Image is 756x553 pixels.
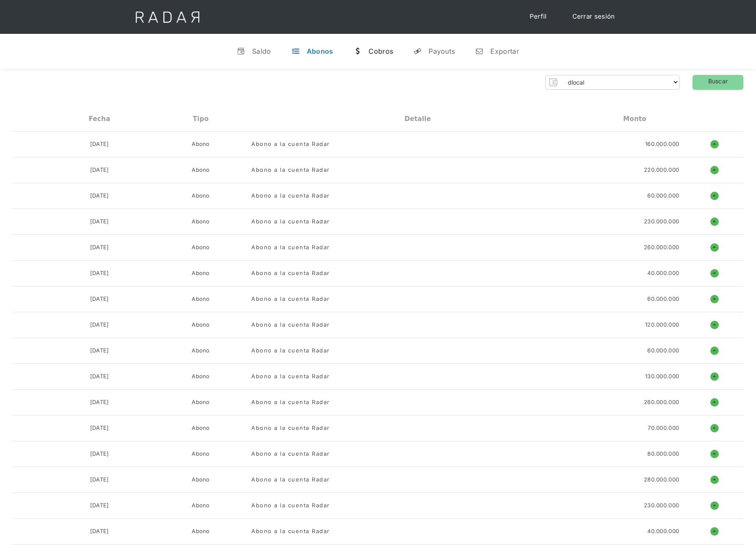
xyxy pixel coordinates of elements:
div: [DATE] [90,450,109,458]
div: [DATE] [90,476,109,484]
div: Abono [192,295,210,303]
div: Abono a la cuenta Radar [251,398,330,407]
div: [DATE] [90,501,109,510]
div: Abono [192,217,210,226]
div: t [291,47,300,55]
div: Abono [192,192,210,200]
h1: o [710,321,719,329]
div: Abono a la cuenta Radar [251,372,330,381]
div: Abono [192,243,210,252]
div: [DATE] [90,192,109,200]
div: [DATE] [90,295,109,303]
div: Abono [192,527,210,536]
div: n [475,47,484,55]
h1: o [710,243,719,252]
div: Fecha [89,115,110,123]
h1: o [710,527,719,536]
h1: o [710,192,719,200]
h1: o [710,295,719,303]
div: Abono a la cuenta Radar [251,243,330,252]
div: 230.000.000 [644,217,679,226]
div: Abono a la cuenta Radar [251,217,330,226]
div: 130.000.000 [645,372,679,381]
div: [DATE] [90,166,109,174]
div: Abono a la cuenta Radar [251,424,330,432]
div: Exportar [490,47,519,55]
form: Form [545,75,680,90]
div: 220.000.000 [644,166,679,174]
div: 120.000.000 [645,321,679,329]
a: Cerrar sesión [564,8,624,25]
div: Monto [623,115,646,123]
div: [DATE] [90,269,109,278]
div: 260.000.000 [644,243,679,252]
div: Abono a la cuenta Radar [251,140,330,149]
div: 160.000.000 [645,140,679,149]
h1: o [710,450,719,458]
h1: o [710,166,719,174]
div: 260.000.000 [644,398,679,407]
div: Abono a la cuenta Radar [251,192,330,200]
div: 230.000.000 [644,501,679,510]
div: Abono [192,501,210,510]
h1: o [710,424,719,432]
div: v [237,47,245,55]
div: 40.000.000 [647,269,679,278]
h1: o [710,269,719,278]
h1: o [710,398,719,407]
div: w [353,47,362,55]
div: [DATE] [90,372,109,381]
div: Abono [192,424,210,432]
div: 40.000.000 [647,527,679,536]
h1: o [710,372,719,381]
div: Abonos [307,47,333,55]
h1: o [710,217,719,226]
div: Abono a la cuenta Radar [251,166,330,174]
div: [DATE] [90,321,109,329]
a: Perfil [521,8,555,25]
h1: o [710,347,719,355]
div: Abono a la cuenta Radar [251,321,330,329]
h1: o [710,140,719,149]
div: Abono [192,347,210,355]
div: [DATE] [90,243,109,252]
div: Abono [192,372,210,381]
div: 280.000.000 [644,476,679,484]
div: Tipo [193,115,209,123]
div: Abono a la cuenta Radar [251,476,330,484]
div: 60.000.000 [647,192,679,200]
div: [DATE] [90,347,109,355]
div: Abono [192,269,210,278]
div: 80.000.000 [647,450,679,458]
div: [DATE] [90,424,109,432]
div: Abono [192,450,210,458]
div: Saldo [252,47,271,55]
div: Abono [192,476,210,484]
div: y [413,47,422,55]
div: Payouts [429,47,455,55]
a: Buscar [693,75,743,90]
div: 60.000.000 [647,347,679,355]
div: Detalle [404,115,431,123]
div: [DATE] [90,398,109,407]
div: Abono [192,166,210,174]
div: Abono a la cuenta Radar [251,269,330,278]
div: 70.000.000 [648,424,679,432]
h1: o [710,476,719,484]
div: Abono a la cuenta Radar [251,450,330,458]
div: Abono a la cuenta Radar [251,295,330,303]
div: Abono [192,321,210,329]
div: Abono a la cuenta Radar [251,501,330,510]
div: [DATE] [90,217,109,226]
div: Cobros [368,47,393,55]
div: [DATE] [90,140,109,149]
h1: o [710,501,719,510]
div: Abono a la cuenta Radar [251,347,330,355]
div: 60.000.000 [647,295,679,303]
div: [DATE] [90,527,109,536]
div: Abono [192,398,210,407]
div: Abono [192,140,210,149]
div: Abono a la cuenta Radar [251,527,330,536]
